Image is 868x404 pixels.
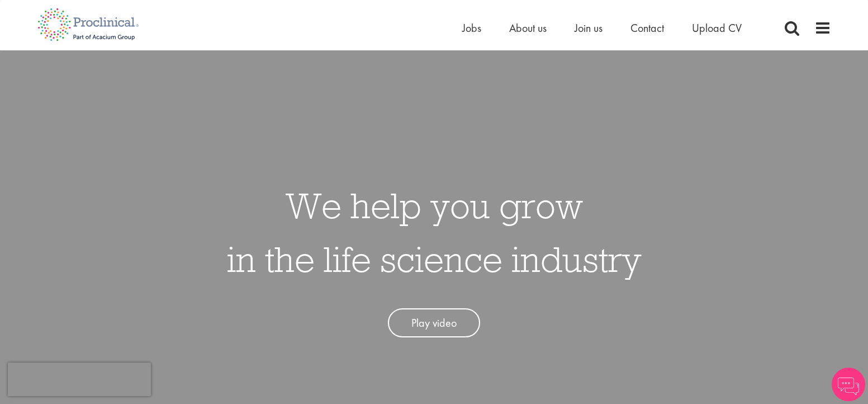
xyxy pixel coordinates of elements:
a: About us [509,21,547,35]
a: Upload CV [692,21,742,35]
a: Play video [388,308,480,338]
img: Chatbot [832,368,865,401]
h1: We help you grow in the life science industry [227,178,642,286]
a: Contact [630,21,664,35]
a: Jobs [462,21,481,35]
a: Join us [575,21,603,35]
